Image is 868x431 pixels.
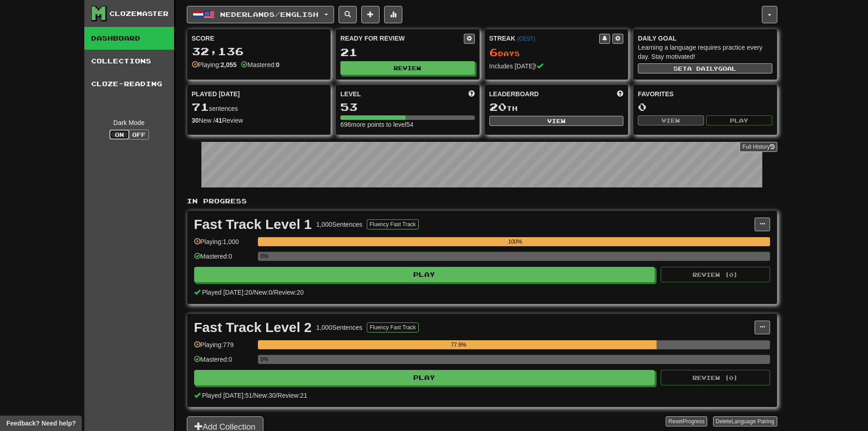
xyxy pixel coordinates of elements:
span: Language Pairing [731,418,774,425]
a: Full History [740,142,777,152]
span: 20 [489,100,507,113]
strong: 30 [192,117,199,124]
div: Mastered: [241,60,279,69]
button: Nederlands/English [187,6,334,23]
a: (CEST) [517,36,535,42]
button: DeleteLanguage Pairing [713,416,777,426]
div: Mastered: 0 [194,355,253,370]
button: Play [194,267,655,282]
span: New: 30 [254,392,276,399]
div: Favorites [638,89,772,99]
strong: 2,055 [221,61,236,68]
div: 53 [340,101,475,113]
span: Played [DATE] [192,89,240,99]
button: On [109,130,129,140]
div: 696 more points to level 54 [340,120,475,129]
span: / [252,289,254,296]
button: Fluency Fast Track [367,219,418,229]
a: Cloze-Reading [84,73,174,95]
div: Score [192,34,326,43]
div: Streak [489,34,600,43]
div: th [489,101,624,113]
strong: 0 [276,61,280,68]
div: 21 [340,47,475,58]
div: Mastered: 0 [194,252,253,267]
div: Clozemaster [109,9,169,18]
div: Includes [DATE]! [489,62,624,71]
div: New / Review [192,116,326,125]
button: Seta dailygoal [638,63,772,73]
span: Open feedback widget [6,419,76,428]
div: 1,000 Sentences [316,220,362,229]
span: Score more points to level up [468,89,475,99]
span: Leaderboard [489,89,539,99]
button: Play [706,115,772,125]
button: Review (0) [661,267,770,282]
button: Off [129,130,149,140]
button: ResetProgress [666,416,707,426]
div: 1,000 Sentences [316,323,362,332]
button: Play [194,370,655,385]
div: Learning a language requires practice every day. Stay motivated! [638,43,772,61]
span: 71 [192,100,209,113]
div: 32,136 [192,46,326,57]
button: Review (0) [661,370,770,385]
span: / [276,392,277,399]
button: More stats [384,6,402,23]
button: Review [340,61,475,75]
div: Playing: [192,60,237,69]
div: 100% [261,237,770,246]
button: Add sentence to collection [361,6,380,23]
span: Played [DATE]: 20 [202,289,252,296]
button: Search sentences [339,6,357,23]
div: Fast Track Level 2 [194,321,312,334]
strong: 41 [215,117,222,124]
div: sentences [192,101,326,113]
span: / [272,289,274,296]
button: View [638,115,704,125]
div: Daily Goal [638,34,772,43]
div: 0 [638,101,772,113]
div: Ready for Review [340,34,464,43]
span: New: 0 [254,289,272,296]
span: a daily [687,65,718,72]
span: Played [DATE]: 51 [202,392,252,399]
span: 6 [489,46,498,58]
span: Review: 20 [274,289,303,296]
div: Fast Track Level 1 [194,218,312,231]
div: 77.9% [261,340,657,349]
span: / [252,392,254,399]
p: In Progress [187,197,777,206]
a: Collections [84,50,174,73]
button: View [489,116,624,126]
span: Nederlands / English [220,10,318,18]
span: This week in points, UTC [617,89,623,99]
div: Day s [489,47,624,58]
span: Review: 21 [277,392,307,399]
div: Dark Mode [91,118,167,127]
div: Playing: 1,000 [194,237,253,252]
div: Playing: 779 [194,340,253,355]
a: Dashboard [84,27,174,50]
span: Progress [683,418,704,425]
button: Fluency Fast Track [367,322,418,332]
span: Level [340,89,361,99]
